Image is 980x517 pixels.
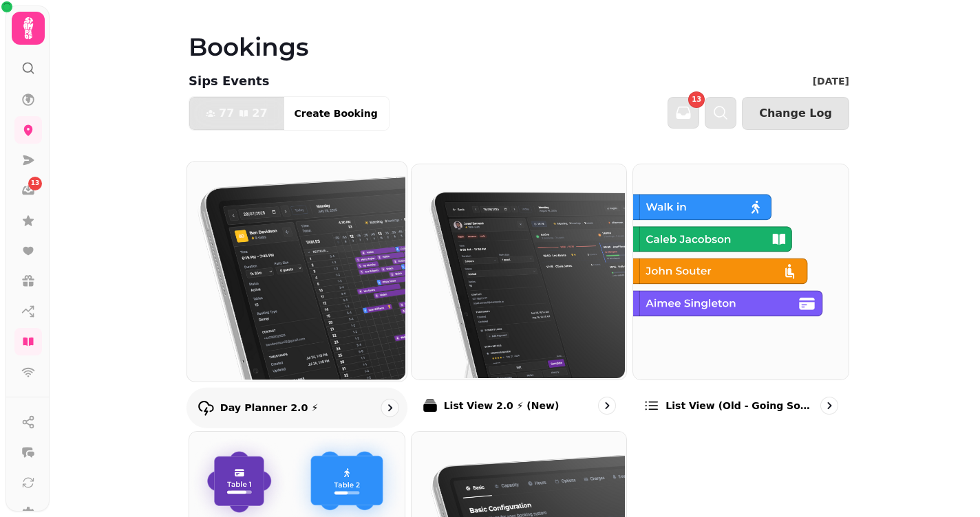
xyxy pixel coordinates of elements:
a: List View 2.0 ⚡ (New)List View 2.0 ⚡ (New) [411,164,628,426]
img: Day Planner 2.0 ⚡ [186,160,405,379]
button: 7727 [189,97,284,130]
p: List view (Old - going soon) [665,399,815,412]
span: 27 [252,108,267,119]
a: Day Planner 2.0 ⚡Day Planner 2.0 ⚡ [187,161,407,428]
button: Change Log [742,97,849,130]
p: List View 2.0 ⚡ (New) [444,399,560,412]
span: 13 [692,96,701,103]
svg: go to [383,401,396,415]
span: Change Log [759,108,832,119]
a: 13 [14,177,42,204]
img: List View 2.0 ⚡ (New) [410,163,626,378]
p: [DATE] [813,74,849,88]
svg: go to [822,399,836,412]
p: Sips Events [189,71,269,91]
img: List view (Old - going soon) [632,163,847,378]
p: Day Planner 2.0 ⚡ [220,401,319,415]
button: Create Booking [284,97,389,130]
span: 77 [219,108,234,119]
span: 13 [31,179,40,188]
a: List view (Old - going soon)List view (Old - going soon) [632,164,849,426]
svg: go to [600,399,614,412]
span: Create Booking [295,109,378,118]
